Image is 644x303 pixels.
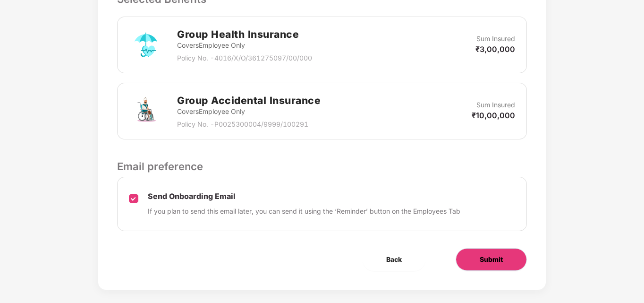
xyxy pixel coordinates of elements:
p: Sum Insured [476,34,515,44]
button: Back [363,248,425,271]
p: Send Onboarding Email [148,191,460,201]
p: Policy No. - P0025300004/9999/100291 [177,119,321,130]
span: Submit [480,254,503,265]
p: Covers Employee Only [177,40,312,51]
img: svg+xml;base64,PHN2ZyB4bWxucz0iaHR0cDovL3d3dy53My5vcmcvMjAwMC9zdmciIHdpZHRoPSI3MiIgaGVpZ2h0PSI3Mi... [129,94,163,128]
img: svg+xml;base64,PHN2ZyB4bWxucz0iaHR0cDovL3d3dy53My5vcmcvMjAwMC9zdmciIHdpZHRoPSI3MiIgaGVpZ2h0PSI3Mi... [129,28,163,62]
p: Sum Insured [476,100,515,110]
h2: Group Accidental Insurance [177,93,321,108]
p: Covers Employee Only [177,106,321,117]
p: Email preference [117,158,526,174]
h2: Group Health Insurance [177,26,312,42]
p: Policy No. - 4016/X/O/361275097/00/000 [177,53,312,63]
span: Back [386,254,402,265]
button: Submit [456,248,527,271]
p: If you plan to send this email later, you can send it using the ‘Reminder’ button on the Employee... [148,206,460,216]
p: ₹10,00,000 [472,110,515,121]
p: ₹3,00,000 [475,44,515,54]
